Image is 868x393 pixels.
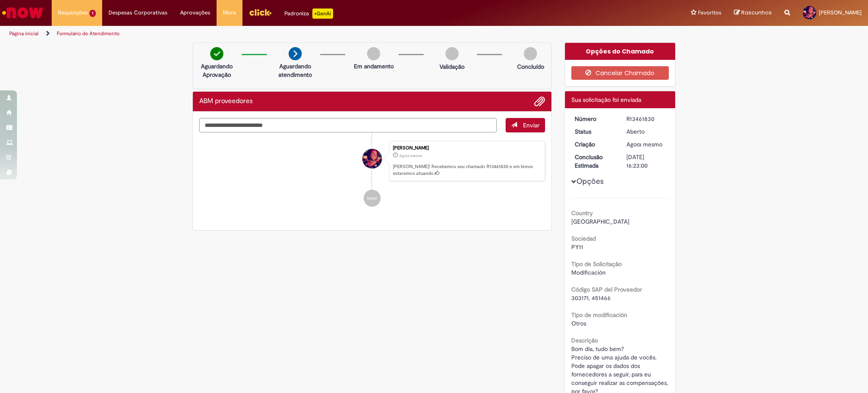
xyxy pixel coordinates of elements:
[698,8,721,17] span: Favoritos
[199,132,545,216] ul: Histórico de tíquete
[741,8,772,17] span: Rascunhos
[626,140,662,148] time: 29/08/2025 11:22:56
[440,62,465,71] p: Validação
[367,47,380,60] img: img-circle-grey.png
[571,235,596,242] b: Sociedad
[571,337,598,344] b: Descrição
[568,153,620,170] dt: Conclusão Estimada
[1,4,45,21] img: ServiceNow
[354,62,394,70] p: Em andamento
[571,294,611,302] span: 303171, 451466
[524,47,537,60] img: img-circle-grey.png
[626,140,666,149] div: 29/08/2025 11:22:56
[571,218,629,225] span: [GEOGRAPHIC_DATA]
[289,47,302,60] img: arrow-next.png
[58,8,88,17] span: Requisições
[362,149,382,168] div: Leticia Soares Martins
[568,140,620,149] dt: Criação
[284,8,333,19] div: Padroniza
[571,320,586,327] span: Otros
[399,153,422,158] span: Agora mesmo
[393,146,540,151] div: [PERSON_NAME]
[571,96,641,104] span: Sua solicitação foi enviada
[626,115,666,123] div: R13461830
[626,127,666,136] div: Aberto
[393,163,540,177] p: [PERSON_NAME]! Recebemos seu chamado R13461830 e em breve estaremos atuando.
[571,286,642,293] b: Código SAP del Proveedor
[399,153,422,158] time: 29/08/2025 11:22:56
[571,269,606,276] span: Modificación
[199,98,253,105] h2: ABM proveedores Histórico de tíquete
[565,43,676,60] div: Opções do Chamado
[6,26,572,42] ul: Trilhas de página
[523,121,540,129] span: Enviar
[571,260,622,268] b: Tipo de Solicitação
[571,311,627,319] b: Tipo de modificación
[196,62,237,79] p: Aguardando Aprovação
[626,153,666,170] div: [DATE] 16:23:00
[571,66,669,80] button: Cancelar Chamado
[568,127,620,136] dt: Status
[517,62,544,71] p: Concluído
[571,243,583,251] span: PY11
[57,30,120,37] a: Formulário de Atendimento
[199,118,497,132] textarea: Digite sua mensagem aqui...
[9,30,39,37] a: Página inicial
[199,141,545,182] li: Leticia Soares Martins
[249,6,272,19] img: click_logo_yellow_360x200.png
[275,62,316,79] p: Aguardando atendimento
[506,118,545,132] button: Enviar
[210,47,223,60] img: check-circle-green.png
[223,8,236,17] span: More
[819,9,862,16] span: [PERSON_NAME]
[568,115,620,123] dt: Número
[89,10,96,17] span: 1
[445,47,459,60] img: img-circle-grey.png
[534,96,545,107] button: Adicionar anexos
[180,8,210,17] span: Aprovações
[626,140,662,148] span: Agora mesmo
[571,209,593,217] b: Country
[734,9,772,17] a: Rascunhos
[108,8,167,17] span: Despesas Corporativas
[312,8,333,19] p: +GenAi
